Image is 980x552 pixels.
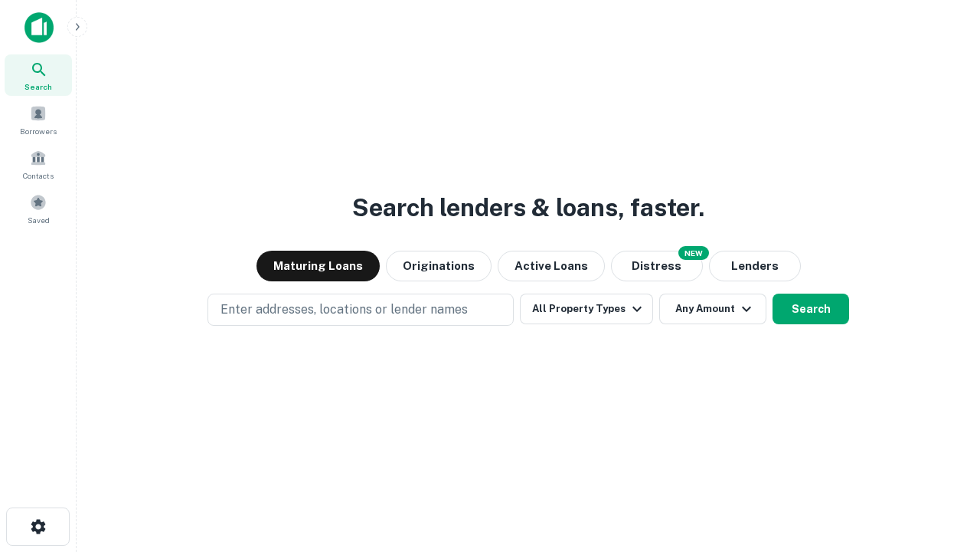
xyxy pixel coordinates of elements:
[659,294,766,324] button: Any Amount
[24,12,54,43] img: capitalize-icon.png
[520,294,653,324] button: All Property Types
[352,189,704,226] h3: Search lenders & loans, faster.
[611,251,703,281] button: Search distressed loans with lien and other non-mortgage details.
[23,169,54,182] span: Contacts
[678,246,709,260] div: NEW
[5,54,72,96] a: Search
[28,214,50,226] span: Saved
[903,429,980,503] iframe: Chat Widget
[5,143,72,185] a: Contacts
[498,251,605,281] button: Active Loans
[20,125,57,137] span: Borrowers
[24,80,52,93] span: Search
[773,294,849,324] button: Search
[709,251,801,281] button: Lenders
[5,188,72,229] a: Saved
[5,99,72,140] a: Borrowers
[386,251,492,281] button: Originations
[220,301,468,319] p: Enter addresses, locations or lender names
[207,294,514,326] button: Enter addresses, locations or lender names
[256,251,380,281] button: Maturing Loans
